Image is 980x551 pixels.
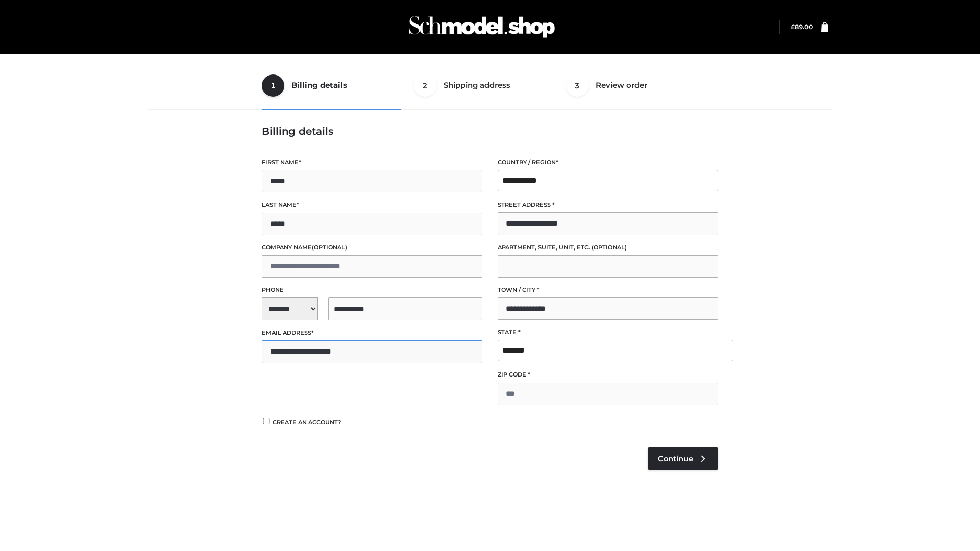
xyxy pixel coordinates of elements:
bdi: 89.00 [791,23,813,31]
a: Continue [648,447,718,470]
label: ZIP Code [498,370,718,380]
span: Continue [658,454,693,463]
label: State [498,328,718,337]
span: Create an account? [273,419,341,426]
a: £89.00 [791,23,813,31]
span: (optional) [312,244,347,251]
label: Last name [262,200,482,210]
label: Phone [262,285,482,295]
label: Town / City [498,285,718,295]
label: Street address [498,200,718,210]
input: Create an account? [262,418,271,424]
label: First name [262,158,482,167]
label: Apartment, suite, unit, etc. [498,243,718,253]
label: Company name [262,243,482,253]
h3: Billing details [262,125,718,137]
img: Schmodel Admin 964 [405,7,558,47]
label: Country / Region [498,158,718,167]
label: Email address [262,328,482,338]
span: (optional) [592,244,627,251]
span: £ [791,23,795,31]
